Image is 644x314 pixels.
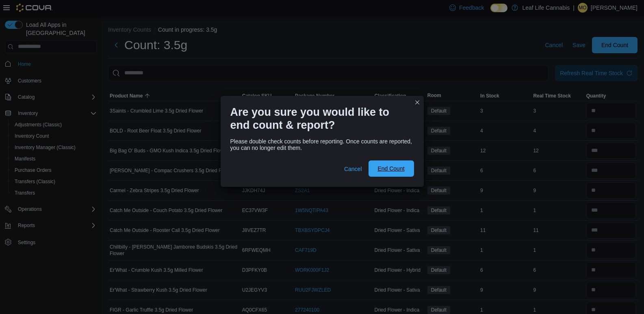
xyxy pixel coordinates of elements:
span: End Count [377,165,404,173]
h1: Are you sure you would like to end count & report? [230,106,408,132]
div: Please double check counts before reporting. Once counts are reported, you can no longer edit them. [230,138,414,151]
button: End Count [369,160,414,177]
button: Cancel [341,161,365,177]
span: Cancel [344,165,362,173]
button: Closes this modal window [412,97,422,107]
